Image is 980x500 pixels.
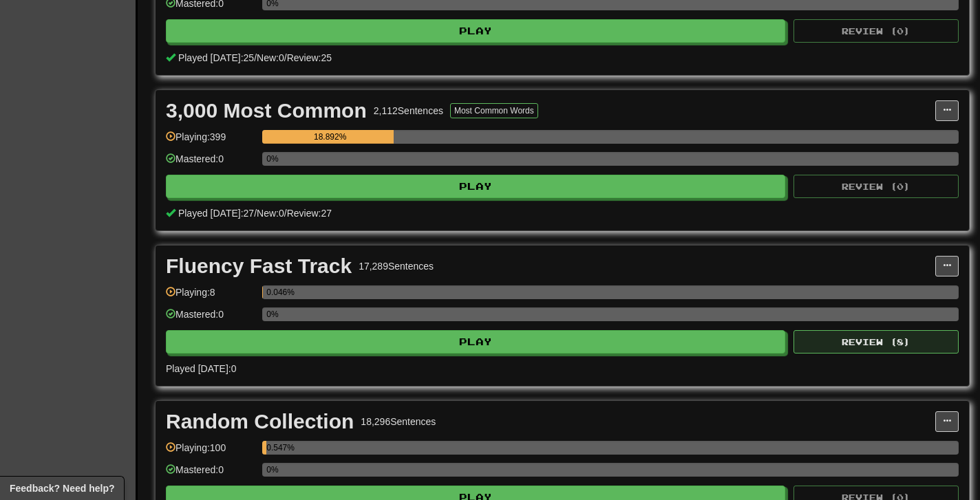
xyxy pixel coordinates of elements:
[374,104,443,118] div: 2,112 Sentences
[166,411,354,432] div: Random Collection
[359,259,434,273] div: 17,289 Sentences
[793,330,959,354] button: Review (8)
[178,52,254,63] span: Played [DATE]: 25
[166,175,785,198] button: Play
[166,307,255,330] div: Mastered: 0
[166,363,236,374] span: Played [DATE]: 0
[266,130,394,144] div: 18.892%
[166,100,367,121] div: 3,000 Most Common
[10,481,114,495] span: Open feedback widget
[166,152,255,175] div: Mastered: 0
[254,208,257,219] span: /
[793,19,959,43] button: Review (0)
[166,130,255,153] div: Playing: 399
[166,256,352,276] div: Fluency Fast Track
[178,208,254,219] span: Played [DATE]: 27
[166,463,255,486] div: Mastered: 0
[287,52,332,63] span: Review: 25
[166,285,255,308] div: Playing: 8
[254,52,257,63] span: /
[257,52,284,63] span: New: 0
[284,52,287,63] span: /
[287,208,332,219] span: Review: 27
[166,330,785,354] button: Play
[284,208,287,219] span: /
[450,103,538,118] button: Most Common Words
[257,208,284,219] span: New: 0
[166,441,255,464] div: Playing: 100
[166,19,785,43] button: Play
[793,175,959,198] button: Review (0)
[361,415,436,428] div: 18,296 Sentences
